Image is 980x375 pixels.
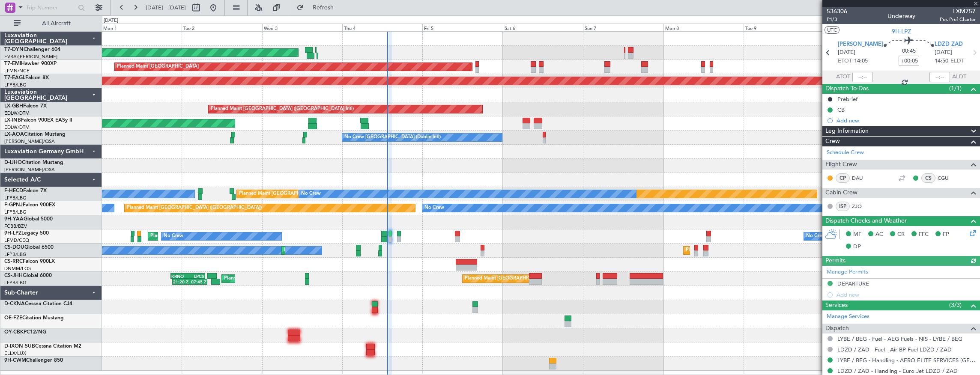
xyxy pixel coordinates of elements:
div: Sun 7 [583,24,663,31]
span: OY-CBK [4,330,24,335]
a: 9H-YAAGlobal 5000 [4,217,53,222]
div: Planned Maint [GEOGRAPHIC_DATA] [117,60,199,73]
a: CGU [938,174,957,182]
span: F-HECD [4,188,23,193]
button: All Aircraft [9,17,93,30]
div: CS [921,173,935,183]
a: 9H-CWMChallenger 850 [4,358,63,363]
div: No Crew [GEOGRAPHIC_DATA] (Dublin Intl) [344,131,441,144]
span: T7-DYN [4,47,24,52]
a: Schedule Crew [827,149,864,157]
a: T7-DYNChallenger 604 [4,47,60,52]
span: LX-AOA [4,132,24,137]
a: T7-EMIHawker 900XP [4,61,57,66]
span: LDZD ZAD [935,40,963,49]
a: D-IJHOCitation Mustang [4,160,63,165]
span: LX-GBH [4,104,23,109]
span: OE-FZE [4,315,22,321]
div: Sat 6 [503,24,583,31]
a: LX-GBHFalcon 7X [4,104,47,109]
span: DP [853,243,861,251]
a: CS-DOUGlobal 6500 [4,245,54,250]
button: Refresh [293,1,344,15]
a: DNMM/LOS [4,265,31,272]
a: 9H-LPZLegacy 500 [4,231,49,236]
span: ALDT [952,73,966,81]
span: T7-EMI [4,61,21,66]
span: Dispatch [825,324,849,333]
a: LFPB/LBG [4,82,27,88]
span: (3/3) [949,301,962,310]
div: Planned Maint [GEOGRAPHIC_DATA] ([GEOGRAPHIC_DATA]) [224,272,359,285]
div: 21:20 Z [173,279,190,284]
span: Pos Pref Charter [940,16,976,23]
span: AC [875,230,883,239]
a: LFPB/LBG [4,280,27,286]
a: LFPB/LBG [4,209,27,215]
div: Thu 4 [342,24,422,31]
span: D-CKNA [4,301,25,307]
input: Trip Number [26,1,75,14]
span: F-GPNJ [4,202,23,208]
a: F-HECDFalcon 7X [4,188,47,193]
span: ETOT [838,57,852,65]
span: CR [897,230,905,239]
div: Planned Maint Nice ([GEOGRAPHIC_DATA]) [150,230,246,243]
span: Refresh [305,5,341,11]
div: LPCS [188,274,204,279]
span: CS-DOU [4,245,24,250]
a: [PERSON_NAME]/QSA [4,167,55,173]
span: 536306 [827,7,847,16]
span: D-IXON SUB [4,344,35,349]
a: DAU [852,174,871,182]
span: 00:45 [902,47,916,56]
span: Services [825,301,848,310]
a: LFPB/LBG [4,195,27,201]
span: D-IJHO [4,160,22,165]
span: 14:05 [854,57,868,65]
span: CS-RRC [4,259,23,264]
div: Planned Maint [GEOGRAPHIC_DATA] ([GEOGRAPHIC_DATA]) [127,202,262,214]
a: LDZD / ZAD - Handling - Euro Jet LDZD / ZAD [837,367,958,375]
a: OE-FZECitation Mustang [4,315,64,321]
span: T7-EAGL [4,75,25,80]
a: LX-AOACitation Mustang [4,132,66,137]
span: [DATE] - [DATE] [146,4,186,12]
div: Planned Maint [GEOGRAPHIC_DATA] ([GEOGRAPHIC_DATA]) [284,244,419,257]
span: MF [853,230,861,239]
div: Prebrief [837,95,857,103]
a: LDZD / ZAD - Fuel - Air BP Fuel LDZD / ZAD [837,346,952,353]
div: 07:45 Z [190,279,206,284]
div: Planned Maint [GEOGRAPHIC_DATA] ([GEOGRAPHIC_DATA]) [686,244,821,257]
span: [DATE] [838,48,855,57]
a: EDLW/DTM [4,124,30,131]
div: Mon 1 [102,24,182,31]
div: Planned Maint [GEOGRAPHIC_DATA] ([GEOGRAPHIC_DATA] Intl) [211,103,354,116]
span: 9H-LPZ [892,27,911,36]
span: Crew [825,137,840,146]
a: OY-CBKPC12/NG [4,330,46,335]
div: ISP [836,202,850,211]
div: Planned Maint [GEOGRAPHIC_DATA] ([GEOGRAPHIC_DATA]) [239,187,374,200]
div: No Crew [301,187,321,200]
div: No Crew [424,202,444,214]
span: 9H-CWM [4,358,26,363]
span: All Aircraft [22,21,90,27]
button: UTC [825,26,840,34]
a: LFMN/NCE [4,68,30,74]
span: ATOT [836,73,850,81]
a: LFMD/CEQ [4,237,29,244]
span: Dispatch To-Dos [825,84,869,94]
div: No Crew [806,230,826,243]
a: LYBE / BEG - Handling - AERO ELITE SERVICES [GEOGRAPHIC_DATA] [837,357,976,364]
div: Mon 8 [663,24,744,31]
div: Underway [887,12,915,21]
a: D-IXON SUBCessna Citation M2 [4,344,81,349]
div: Wed 3 [262,24,342,31]
div: [DATE] [104,17,118,24]
div: CP [836,173,850,183]
span: [PERSON_NAME] [838,40,883,49]
a: LX-INBFalcon 900EX EASy II [4,118,72,123]
a: EVRA/[PERSON_NAME] [4,54,57,60]
a: CS-RRCFalcon 900LX [4,259,55,264]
